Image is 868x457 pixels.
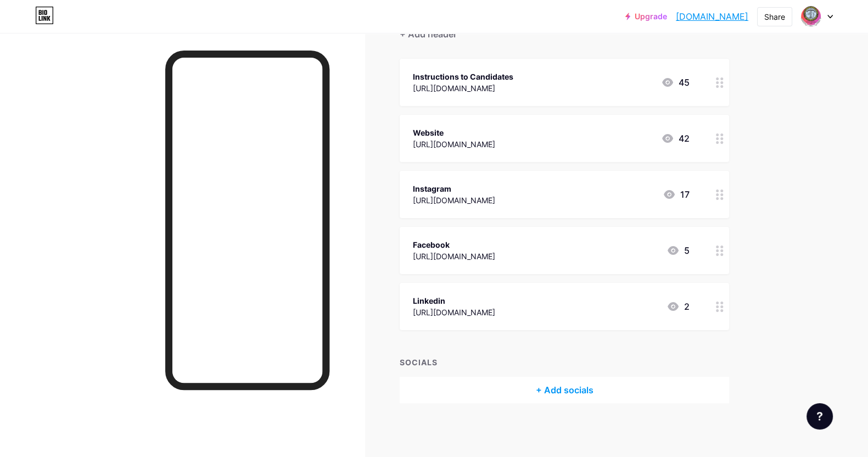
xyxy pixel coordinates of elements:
a: [DOMAIN_NAME] [676,10,748,23]
div: SOCIALS [400,356,729,368]
div: [URL][DOMAIN_NAME] [413,138,495,150]
div: [URL][DOMAIN_NAME] [413,194,495,206]
a: Upgrade [625,12,667,21]
div: [URL][DOMAIN_NAME] [413,82,513,94]
div: Instagram [413,183,495,194]
div: Instructions to Candidates [413,71,513,82]
div: + Add header [400,27,457,41]
div: 5 [667,244,690,257]
div: Linkedin [413,295,495,306]
div: Facebook [413,239,495,250]
div: 42 [661,132,690,145]
div: 2 [667,300,690,313]
div: 17 [663,188,690,201]
div: Website [413,127,495,138]
div: [URL][DOMAIN_NAME] [413,306,495,318]
div: [URL][DOMAIN_NAME] [413,250,495,262]
img: srmuniversity [800,6,821,27]
div: 45 [661,76,690,89]
div: + Add socials [400,377,729,403]
div: Share [764,11,785,23]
